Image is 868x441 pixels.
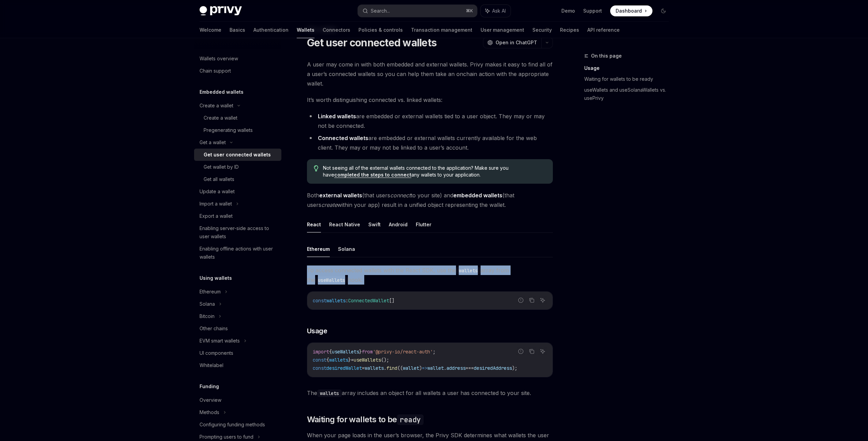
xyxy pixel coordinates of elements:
[194,124,281,136] a: Pregenerating wallets
[326,365,362,371] span: desiredWallet
[616,7,642,14] span: Dashboard
[200,88,244,96] h5: Embedded wallets
[200,200,232,208] div: Import a wallet
[318,135,368,141] strong: Connected wallets
[194,322,281,335] a: Other chains
[348,298,389,304] span: ConnectedWallet
[365,365,384,371] span: wallets
[419,365,422,371] span: )
[329,349,332,355] span: {
[512,365,517,371] span: );
[362,349,373,355] span: from
[200,187,235,196] div: Update a wallet
[358,22,403,38] a: Policies & controls
[200,433,253,441] div: Prompting users to fund
[313,365,326,371] span: const
[321,201,337,208] em: create
[297,22,314,38] a: Wallets
[194,222,281,243] a: Enabling server-side access to user wallets
[496,39,537,46] span: Open in ChatGPT
[516,296,525,305] button: Report incorrect code
[446,365,466,371] span: address
[658,5,669,16] button: Toggle dark mode
[453,192,502,199] strong: embedded wallets
[194,210,281,222] a: Export a wallet
[368,216,381,232] button: Swift
[326,357,329,363] span: {
[584,85,674,104] a: useWallets and useSolanaWallets vs. usePrivy
[307,60,553,88] span: A user may come in with both embedded and external wallets. Privy makes it easy to find all of a ...
[200,300,215,308] div: Solana
[200,396,221,404] div: Overview
[373,349,433,355] span: '@privy-io/react-auth'
[371,7,390,15] div: Search...
[200,22,221,38] a: Welcome
[315,276,348,284] code: useWallets
[194,65,281,77] a: Chain support
[397,414,424,425] code: ready
[200,55,238,63] div: Wallets overview
[397,365,403,371] span: ((
[313,349,329,355] span: import
[538,347,547,356] button: Ask AI
[307,36,437,49] h1: Get user connected wallets
[516,347,525,356] button: Report incorrect code
[313,357,326,363] span: const
[329,357,348,363] span: wallets
[538,296,547,305] button: Ask AI
[422,365,427,371] span: =>
[253,22,289,38] a: Authentication
[389,298,395,304] span: []
[194,359,281,371] a: Whitelabel
[194,161,281,173] a: Get wallet by ID
[307,191,553,210] span: Both (that users to your site) and (that users within your app) result in a unified object repres...
[584,74,674,85] a: Waiting for wallets to be ready
[200,324,228,333] div: Other chains
[194,149,281,161] a: Get user connected wallets
[194,173,281,185] a: Get all wallets
[194,394,281,406] a: Overview
[591,52,622,60] span: On this page
[466,8,473,14] span: ⌘ K
[307,241,330,257] button: Ethereum
[307,216,321,232] button: React
[384,365,386,371] span: .
[200,274,232,282] h5: Using wallets
[307,265,553,285] span: To access connected wallets with the React SDK, use the array from the hook:
[194,52,281,65] a: Wallets overview
[354,357,381,363] span: useWallets
[200,102,233,110] div: Create a wallet
[348,357,351,363] span: }
[492,7,506,14] span: Ask AI
[204,175,234,183] div: Get all wallets
[194,347,281,359] a: UI components
[359,349,362,355] span: }
[427,365,444,371] span: wallet
[403,365,419,371] span: wallet
[466,365,474,371] span: ===
[351,357,354,363] span: =
[362,365,365,371] span: =
[561,7,575,14] a: Demo
[204,126,253,134] div: Pregenerating wallets
[307,326,327,336] span: Usage
[587,22,620,38] a: API reference
[194,419,281,431] a: Configuring funding methods
[204,163,239,171] div: Get wallet by ID
[204,114,237,122] div: Create a wallet
[560,22,579,38] a: Recipes
[200,312,215,320] div: Bitcoin
[200,337,240,345] div: EVM smart wallets
[483,37,541,48] button: Open in ChatGPT
[204,151,271,159] div: Get user connected wallets
[194,185,281,198] a: Update a wallet
[326,298,345,304] span: wallets
[200,245,277,261] div: Enabling offline actions with user wallets
[314,165,319,171] svg: Tip
[307,111,553,131] li: are embedded or external wallets tied to a user object. They may or may not be connected.
[230,22,245,38] a: Basics
[411,22,472,38] a: Transaction management
[200,382,219,391] h5: Funding
[332,349,359,355] span: useWallets
[389,216,408,232] button: Android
